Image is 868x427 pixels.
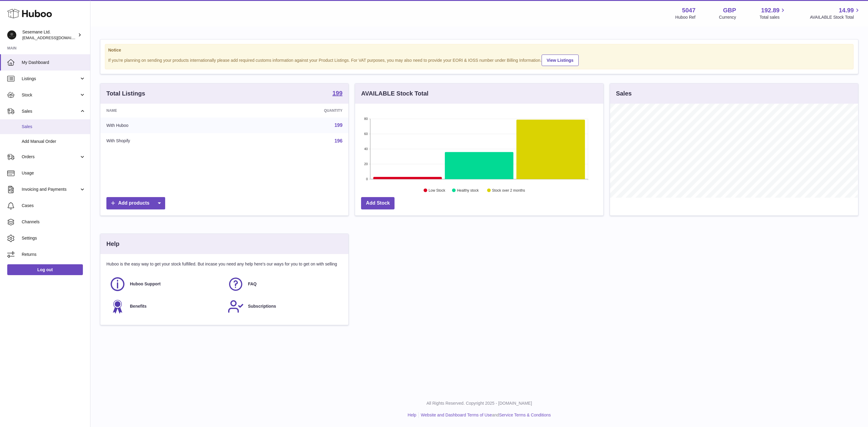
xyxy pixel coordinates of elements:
[499,413,551,417] a: Service Terms & Conditions
[335,138,343,143] a: 196
[457,188,479,193] text: Healthy stock
[22,235,86,241] span: Settings
[810,6,861,20] a: 14.99 AVAILABLE Stock Total
[100,104,234,118] th: Name
[22,170,86,176] span: Usage
[7,30,16,39] img: internalAdmin-5047@internal.huboo.com
[761,6,779,14] span: 192.89
[228,276,340,292] a: FAQ
[108,47,850,53] strong: Notice
[22,76,79,82] span: Listings
[109,276,222,292] a: Huboo Support
[723,6,736,14] strong: GBP
[361,197,395,209] a: Add Stock
[419,412,551,418] li: and
[100,118,234,133] td: With Huboo
[364,147,368,151] text: 40
[22,29,77,41] div: Sesemane Ltd.
[361,89,428,98] h3: AVAILABLE Stock Total
[22,219,86,225] span: Channels
[22,92,79,98] span: Stock
[675,14,696,20] div: Huboo Ref
[364,162,368,166] text: 20
[106,240,119,248] h3: Help
[22,35,89,40] span: [EMAIL_ADDRESS][DOMAIN_NAME]
[100,133,234,149] td: With Shopify
[682,6,696,14] strong: 5047
[106,89,145,98] h3: Total Listings
[542,55,579,66] a: View Listings
[332,90,342,97] a: 199
[109,298,222,315] a: Benefits
[759,14,786,20] span: Total sales
[228,298,340,315] a: Subscriptions
[22,139,86,144] span: Add Manual Order
[22,187,79,192] span: Invoicing and Payments
[492,188,525,193] text: Stock over 2 months
[248,303,276,309] span: Subscriptions
[616,89,632,98] h3: Sales
[234,104,348,118] th: Quantity
[22,124,86,130] span: Sales
[130,303,146,309] span: Benefits
[95,400,863,406] p: All Rights Reserved. Copyright 2025 - [DOMAIN_NAME]
[106,197,165,209] a: Add products
[364,117,368,121] text: 80
[429,188,445,193] text: Low Stock
[22,203,86,209] span: Cases
[248,281,257,287] span: FAQ
[719,14,736,20] div: Currency
[22,252,86,257] span: Returns
[130,281,161,287] span: Huboo Support
[408,413,417,417] a: Help
[332,90,342,96] strong: 199
[7,264,83,275] a: Log out
[106,261,342,267] p: Huboo is the easy way to get your stock fulfilled. But incase you need any help here's our ways f...
[22,154,79,160] span: Orders
[108,54,850,66] div: If you're planning on sending your products internationally please add required customs informati...
[335,123,343,128] a: 199
[364,132,368,136] text: 60
[839,6,854,14] span: 14.99
[421,413,492,417] a: Website and Dashboard Terms of Use
[759,6,786,20] a: 192.89 Total sales
[810,14,861,20] span: AVAILABLE Stock Total
[22,108,79,114] span: Sales
[366,177,368,181] text: 0
[22,60,86,65] span: My Dashboard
